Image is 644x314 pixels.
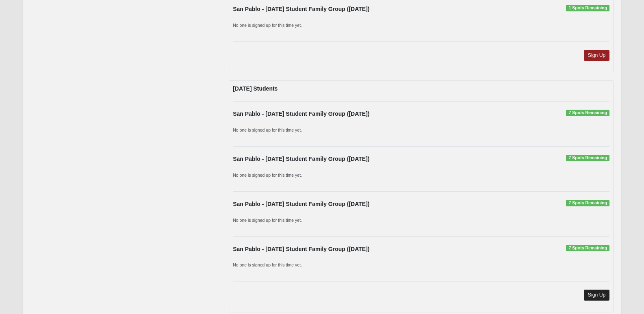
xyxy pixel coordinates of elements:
[584,50,610,61] a: Sign Up
[233,262,302,267] small: No one is signed up for this time yet.
[233,246,369,252] strong: San Pablo - [DATE] Student Family Group ([DATE])
[233,128,302,132] small: No one is signed up for this time yet.
[233,6,369,12] strong: San Pablo - [DATE] Student Family Group ([DATE])
[233,218,302,223] small: No one is signed up for this time yet.
[233,173,302,178] small: No one is signed up for this time yet.
[566,110,609,116] span: 7 Spots Remaining
[566,155,609,161] span: 7 Spots Remaining
[233,23,302,28] small: No one is signed up for this time yet.
[584,290,610,301] a: Sign Up
[233,156,369,162] strong: San Pablo - [DATE] Student Family Group ([DATE])
[566,5,609,11] span: 1 Spots Remaining
[233,110,369,117] strong: San Pablo - [DATE] Student Family Group ([DATE])
[233,201,369,207] strong: San Pablo - [DATE] Student Family Group ([DATE])
[233,85,278,92] strong: [DATE] Students
[566,245,609,251] span: 7 Spots Remaining
[566,200,609,206] span: 7 Spots Remaining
